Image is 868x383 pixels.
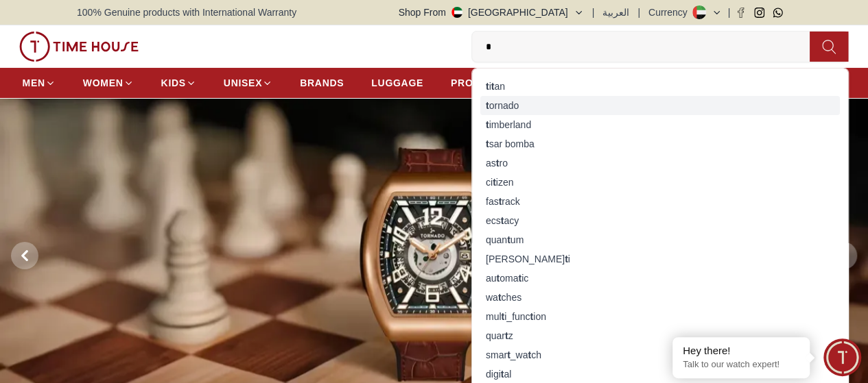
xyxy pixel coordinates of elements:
[823,338,861,376] div: Chat Widget
[451,71,532,95] a: PROMOTIONS
[480,307,840,326] div: mul i_func ion
[480,115,840,134] div: imberland
[736,8,746,18] a: Facebook
[507,349,511,360] strong: t
[530,311,534,322] strong: t
[480,192,840,211] div: fas rack
[300,71,344,95] a: BRANDS
[505,330,508,341] strong: t
[507,234,511,245] strong: t
[565,254,568,264] strong: t
[486,119,489,130] strong: t
[161,76,186,90] span: KIDS
[451,7,462,18] img: United Arab Emirates
[502,311,505,322] strong: t
[683,344,799,358] div: Hey there!
[498,292,502,303] strong: t
[83,71,134,95] a: WOMEN
[486,138,489,149] strong: t
[491,81,495,92] strong: t
[648,5,693,19] div: Currency
[224,71,272,95] a: UNISEX
[399,5,584,19] button: Shop From[GEOGRAPHIC_DATA]
[480,153,840,173] div: as ro
[300,76,344,90] span: BRANDS
[493,177,496,188] strong: t
[683,359,799,371] p: Talk to our watch expert!
[486,100,489,111] strong: t
[499,196,502,207] strong: t
[480,77,840,96] div: i an
[480,134,840,153] div: sar bomba
[161,71,196,95] a: KIDS
[497,273,500,284] strong: t
[486,81,489,92] strong: t
[501,215,504,226] strong: t
[83,76,124,90] span: WOMEN
[602,5,629,19] button: العربية
[224,76,262,90] span: UNISEX
[480,211,840,230] div: ecs acy
[727,5,730,19] span: |
[19,32,139,62] img: ...
[480,249,840,269] div: [PERSON_NAME] i
[592,5,595,19] span: |
[23,76,45,90] span: MEN
[480,173,840,192] div: ci izen
[23,71,56,95] a: MEN
[518,273,521,284] strong: t
[637,5,640,19] span: |
[480,269,840,288] div: au oma ic
[480,326,840,345] div: quar z
[77,5,296,19] span: 100% Genuine products with International Warranty
[480,288,840,307] div: wa ches
[480,230,840,249] div: quan um
[754,8,764,18] a: Instagram
[480,96,840,115] div: ornado
[371,71,423,95] a: LUGGAGE
[773,8,783,18] a: Whatsapp
[480,345,840,365] div: smar _wa ch
[371,76,423,90] span: LUGGAGE
[451,76,521,90] span: PROMOTIONS
[501,369,504,380] strong: t
[496,158,500,169] strong: t
[528,349,531,360] strong: t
